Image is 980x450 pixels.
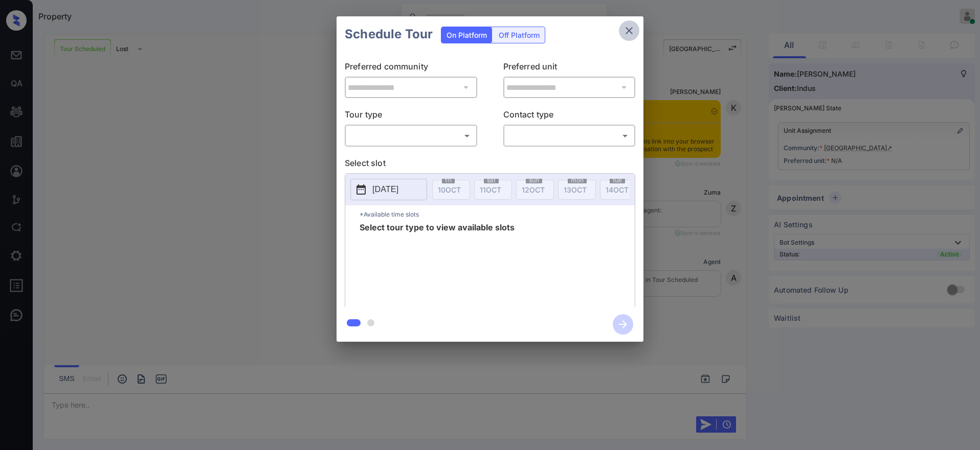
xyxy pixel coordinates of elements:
[350,179,427,200] button: [DATE]
[503,60,636,77] p: Preferred unit
[337,16,441,52] h2: Schedule Tour
[372,183,398,196] p: [DATE]
[441,27,492,43] div: On Platform
[345,157,635,173] p: Select slot
[360,223,515,305] span: Select tour type to view available slots
[494,27,545,43] div: Off Platform
[345,108,477,125] p: Tour type
[345,60,477,77] p: Preferred community
[360,205,635,223] p: *Available time slots
[503,108,636,125] p: Contact type
[619,20,639,41] button: close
